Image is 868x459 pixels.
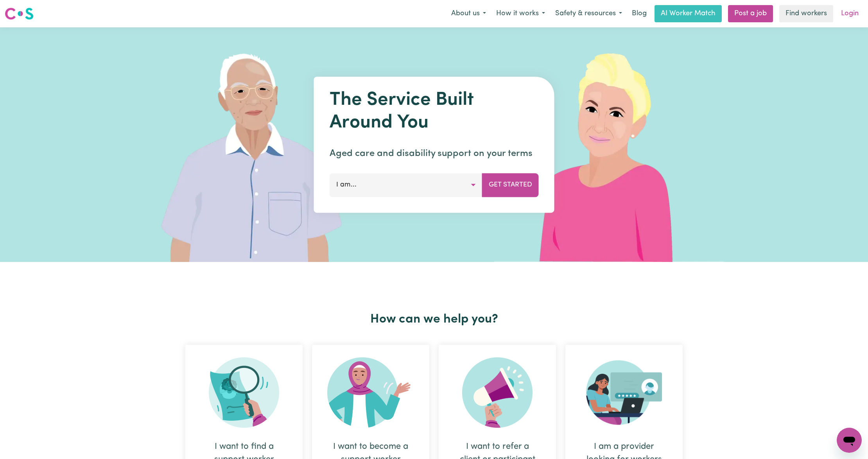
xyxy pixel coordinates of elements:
[837,428,862,453] iframe: Button to launch messaging window, conversation in progress
[655,5,722,22] a: AI Worker Match
[550,5,627,22] button: Safety & resources
[462,357,533,428] img: Refer
[330,173,482,197] button: I am...
[586,357,662,428] img: Provider
[836,5,863,22] a: Login
[330,89,539,134] h1: The Service Built Around You
[627,5,651,22] a: Blog
[728,5,773,22] a: Post a job
[779,5,833,22] a: Find workers
[209,357,279,428] img: Search
[327,357,414,428] img: Become Worker
[330,147,539,161] p: Aged care and disability support on your terms
[181,312,687,327] h2: How can we help you?
[491,5,550,22] button: How it works
[446,5,491,22] button: About us
[5,7,34,21] img: Careseekers logo
[482,173,539,197] button: Get Started
[5,5,34,23] a: Careseekers logo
